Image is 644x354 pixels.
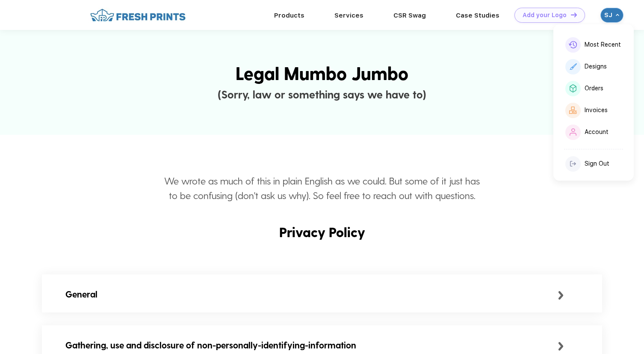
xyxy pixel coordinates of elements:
div: SJ [604,12,614,19]
img: small_arrow.svg [558,342,564,351]
div: Legal Mumbo Jumbo [13,59,631,86]
a: Services [334,12,363,19]
img: small_arrow.svg [558,291,564,300]
div: Designs [585,63,607,70]
div: Add your Logo [523,12,567,19]
img: DT [571,12,577,17]
div: Most Recent [585,41,621,48]
a: Products [274,12,304,19]
div: Sign Out [585,160,609,167]
div: Orders [585,85,603,92]
div: Invoices [585,107,608,114]
div: General [65,287,558,301]
div: (Sorry, law or something says we have to) [13,86,631,102]
div: Gathering, use and disclosure of non-personally-identifying-information [65,338,558,352]
div: Account [585,128,609,136]
img: arrow_down_white.svg [616,13,619,17]
a: CSR Swag [393,12,426,19]
img: fo%20logo%202.webp [88,8,188,23]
